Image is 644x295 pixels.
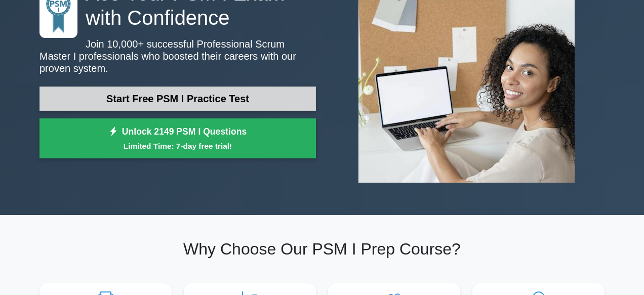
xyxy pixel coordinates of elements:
small: Limited Time: 7-day free trial! [52,140,303,152]
p: Join 10,000+ successful Professional Scrum Master I professionals who boosted their careers with ... [39,38,316,74]
a: Start Free PSM I Practice Test [39,87,316,111]
a: Unlock 2149 PSM I QuestionsLimited Time: 7-day free trial! [39,118,316,159]
h2: Why Choose Our PSM I Prep Course? [39,239,605,259]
